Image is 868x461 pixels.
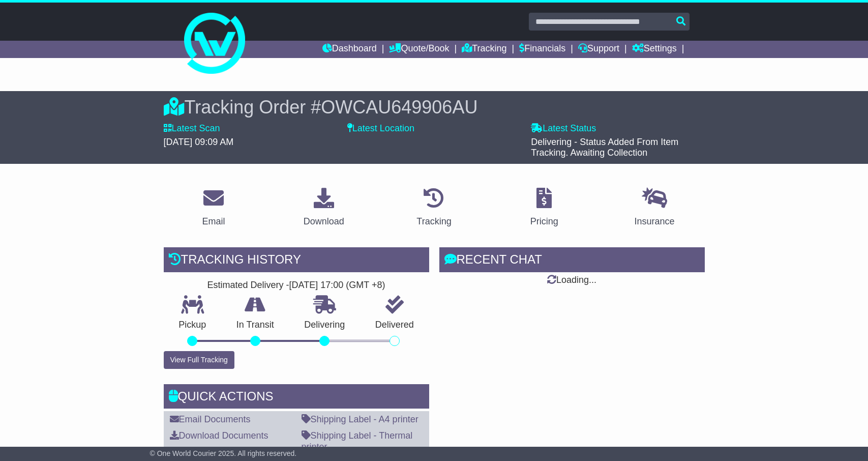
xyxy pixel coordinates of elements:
[289,320,361,331] p: Delivering
[164,247,429,275] div: Tracking history
[578,41,619,58] a: Support
[164,320,222,331] p: Pickup
[635,215,675,228] div: Insurance
[164,96,705,118] div: Tracking Order #
[389,41,449,58] a: Quote/Book
[524,184,565,232] a: Pricing
[347,123,414,134] label: Latest Location
[289,280,385,291] div: [DATE] 17:00 (GMT +8)
[164,384,429,412] div: Quick Actions
[150,449,297,457] span: © One World Courier 2025. All rights reserved.
[170,414,251,424] a: Email Documents
[221,320,289,331] p: In Transit
[170,430,268,441] a: Download Documents
[360,320,429,331] p: Delivered
[195,184,231,232] a: Email
[530,215,558,228] div: Pricing
[302,414,418,424] a: Shipping Label - A4 printer
[439,247,705,275] div: RECENT CHAT
[164,280,429,291] div: Estimated Delivery -
[202,215,225,228] div: Email
[322,41,377,58] a: Dashboard
[304,215,344,228] div: Download
[164,137,234,147] span: [DATE] 09:09 AM
[531,123,596,134] label: Latest Status
[297,184,351,232] a: Download
[410,184,458,232] a: Tracking
[531,137,678,158] span: Delivering - Status Added From Item Tracking. Awaiting Collection
[164,351,234,369] button: View Full Tracking
[302,430,413,452] a: Shipping Label - Thermal printer
[321,97,477,118] span: OWCAU649906AU
[632,41,677,58] a: Settings
[416,215,451,228] div: Tracking
[462,41,506,58] a: Tracking
[628,184,681,232] a: Insurance
[439,275,705,286] div: Loading...
[519,41,565,58] a: Financials
[164,123,220,134] label: Latest Scan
